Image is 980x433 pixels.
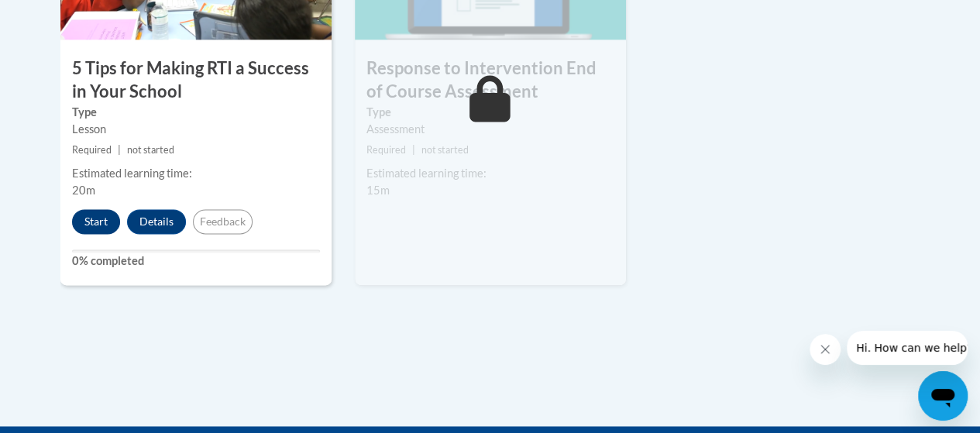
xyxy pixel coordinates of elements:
[366,144,406,156] span: Required
[127,209,186,234] button: Details
[847,331,968,365] iframe: Message from company
[72,165,320,182] div: Estimated learning time:
[810,334,841,365] iframe: Close message
[72,104,320,121] label: Type
[72,144,112,156] span: Required
[366,104,614,121] label: Type
[60,57,332,105] h3: 5 Tips for Making RTI a Success in Your School
[72,209,120,234] button: Start
[9,11,126,23] span: Hi. How can we help?
[118,144,121,156] span: |
[355,57,626,105] h3: Response to Intervention End of Course Assessment
[366,184,390,197] span: 15m
[412,144,415,156] span: |
[72,253,320,270] label: 0% completed
[127,144,174,156] span: not started
[72,121,320,138] div: Lesson
[72,184,95,197] span: 20m
[193,209,253,234] button: Feedback
[366,165,614,182] div: Estimated learning time:
[366,121,614,138] div: Assessment
[421,144,469,156] span: not started
[918,371,968,421] iframe: Button to launch messaging window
